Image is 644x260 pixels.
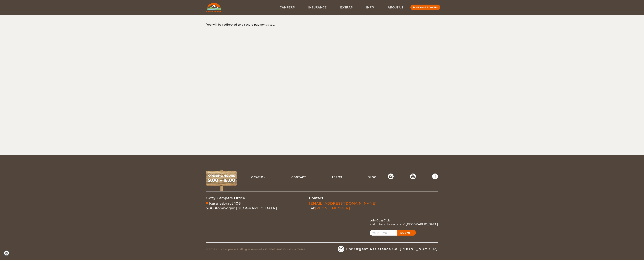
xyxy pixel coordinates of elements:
div: Cozy Campers Office [206,196,277,201]
a: [PHONE_NUMBER] [315,206,350,210]
div: and unlock the secrets of [GEOGRAPHIC_DATA] [370,222,438,226]
a: Location [248,174,268,181]
img: Cozy Campers [206,3,221,12]
div: Kársnesbraut 106 200 Kópavogur [GEOGRAPHIC_DATA] [206,201,277,211]
div: Join CozyClub [370,219,438,222]
span: For Urgent Assistance Call [346,247,438,252]
a: Contact [289,174,308,181]
a: Open popup [370,230,416,236]
a: Manage booking [410,5,440,10]
div: Contact [309,196,377,201]
input: Submit [206,19,219,23]
div: © 2023 Cozy Campers ehf. All rights reserved Kt. 550514-0520 Vsk nr. 118741 [206,248,305,252]
a: Blog [366,174,378,181]
a: [PHONE_NUMBER] [400,247,438,251]
a: [EMAIL_ADDRESS][DOMAIN_NAME] [309,201,377,205]
a: Terms [330,174,344,181]
div: You will be redirected to a secure payment site... [206,23,434,27]
a: Cookie settings [4,250,12,256]
div: Tel: [309,201,377,211]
